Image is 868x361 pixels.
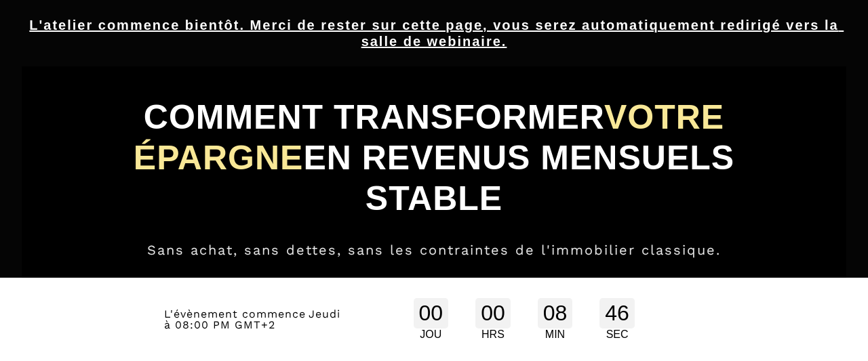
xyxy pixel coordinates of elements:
h1: COMMENT TRANSFORMER EN REVENUS MENSUELS STABLE [133,90,735,226]
div: 00 [475,298,511,328]
div: 08 [538,298,573,328]
div: SEC [599,328,635,341]
div: HRS [475,328,511,341]
span: Sans achat, sans dettes, sans les contraintes de l'immobilier classique. [147,242,721,258]
div: MIN [538,328,573,341]
div: 00 [414,298,449,328]
span: Jeudi à 08:00 PM GMT+2 [164,307,340,331]
span: L'évènement commence [164,307,306,320]
div: JOU [414,328,449,341]
span: Une méthode clé en main qui peut rapporter jusqu'à 10× plus qu'un Livret A ou une assurance-vie. [169,276,699,290]
u: L'atelier commence bientôt. Merci de rester sur cette page, vous serez automatiquement redirigé v... [29,18,844,49]
div: 46 [599,298,635,328]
